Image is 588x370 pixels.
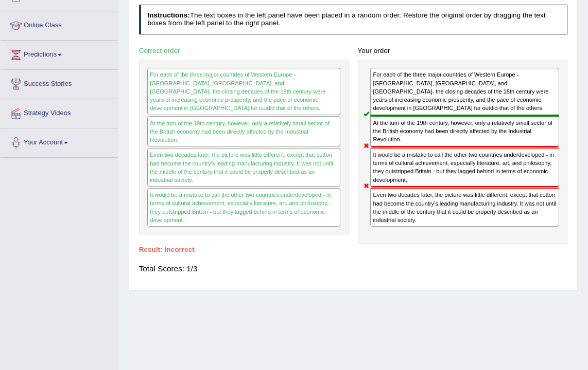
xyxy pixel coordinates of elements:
[1,128,118,154] a: Your Account
[147,11,189,19] b: Instructions:
[370,147,559,187] div: It would be a mistake to call the other two countries underdeveloped - in terms of cultural achie...
[1,41,118,66] a: Predictions
[370,68,559,116] div: For each of the three major countries of Western Europe - [GEOGRAPHIC_DATA], [GEOGRAPHIC_DATA], a...
[147,188,340,227] div: It would be a mistake to call the other two countries underdeveloped - in terms of cultural achie...
[147,148,340,187] div: Even two decades later, the picture was little different, except that cotton had become the count...
[139,47,349,55] h4: Correct order
[139,258,568,279] div: Total Scores: 1/3
[370,116,559,147] div: At the turn of the 19th century, however, only a relatively small sector of the British economy h...
[1,11,118,37] a: Online Class
[147,68,340,115] div: For each of the three major countries of Western Europe - [GEOGRAPHIC_DATA], [GEOGRAPHIC_DATA], a...
[139,246,568,254] h4: Result:
[370,188,559,227] div: Even two decades later, the picture was little different, except that cotton had become the count...
[139,5,568,34] h4: The text boxes in the left panel have been placed in a random order. Restore the original order b...
[147,116,340,146] div: At the turn of the 19th century, however, only a relatively small sector of the British economy h...
[1,70,118,96] a: Success Stories
[1,99,118,125] a: Strategy Videos
[358,47,568,55] h4: Your order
